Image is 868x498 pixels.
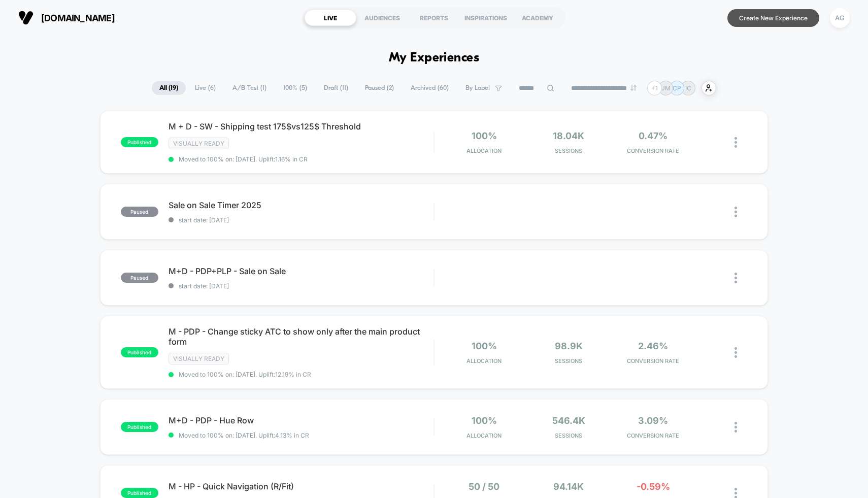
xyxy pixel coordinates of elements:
[647,81,662,95] div: + 1
[630,85,637,91] img: end
[169,326,434,347] span: M - PDP - Change sticky ATC to show only after the main product form
[316,81,356,95] span: Draft ( 11 )
[121,207,158,217] span: paused
[637,481,670,492] span: -0.59%
[169,138,229,149] span: Visually ready
[169,481,434,491] span: M - HP - Quick Navigation (R/Fit)
[472,415,497,426] span: 100%
[121,273,158,283] span: paused
[121,137,158,147] span: published
[613,147,692,154] span: CONVERSION RATE
[613,432,692,439] span: CONVERSION RATE
[553,130,584,141] span: 18.04k
[305,10,356,26] div: LIVE
[357,81,402,95] span: Paused ( 2 )
[512,10,563,26] div: ACADEMY
[552,415,585,426] span: 546.4k
[727,9,819,27] button: Create New Experience
[121,488,158,498] span: published
[121,347,158,357] span: published
[408,10,460,26] div: REPORTS
[179,371,311,378] span: Moved to 100% on: [DATE] . Uplift: 12.19% in CR
[555,341,583,351] span: 98.9k
[466,432,502,439] span: Allocation
[469,481,499,492] span: 50 / 50
[460,10,512,26] div: INSPIRATIONS
[529,147,608,154] span: Sessions
[827,8,853,28] button: AG
[121,422,158,432] span: published
[735,137,737,148] img: close
[225,81,274,95] span: A/B Test ( 1 )
[735,207,737,217] img: close
[169,266,434,276] span: M+D - PDP+PLP - Sale on Sale
[638,415,668,426] span: 3.09%
[179,431,309,439] span: Moved to 100% on: [DATE] . Uplift: 4.13% in CR
[735,347,737,358] img: close
[169,200,434,210] span: Sale on Sale Timer 2025
[152,81,186,95] span: All ( 19 )
[529,432,608,439] span: Sessions
[830,8,850,28] div: AG
[15,10,118,26] button: [DOMAIN_NAME]
[169,121,434,131] span: M + D - SW - Shipping test 175$vs125$ Threshold
[169,415,434,425] span: M+D - PDP - Hue Row
[639,130,667,141] span: 0.47%
[276,81,315,95] span: 100% ( 5 )
[403,81,456,95] span: Archived ( 60 )
[466,357,502,364] span: Allocation
[18,10,34,25] img: Visually logo
[179,155,308,163] span: Moved to 100% on: [DATE] . Uplift: 1.16% in CR
[169,353,229,364] span: Visually ready
[169,216,434,224] span: start date: [DATE]
[613,357,692,364] span: CONVERSION RATE
[529,357,608,364] span: Sessions
[41,13,115,23] span: [DOMAIN_NAME]
[553,481,584,492] span: 94.14k
[356,10,408,26] div: AUDIENCES
[673,84,681,92] p: CP
[472,341,497,351] span: 100%
[735,422,737,433] img: close
[389,51,480,65] h1: My Experiences
[638,341,668,351] span: 2.46%
[472,130,497,141] span: 100%
[685,84,691,92] p: IC
[187,81,223,95] span: Live ( 6 )
[661,84,671,92] p: JM
[466,147,502,154] span: Allocation
[169,282,434,290] span: start date: [DATE]
[465,84,490,92] span: By Label
[735,273,737,283] img: close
